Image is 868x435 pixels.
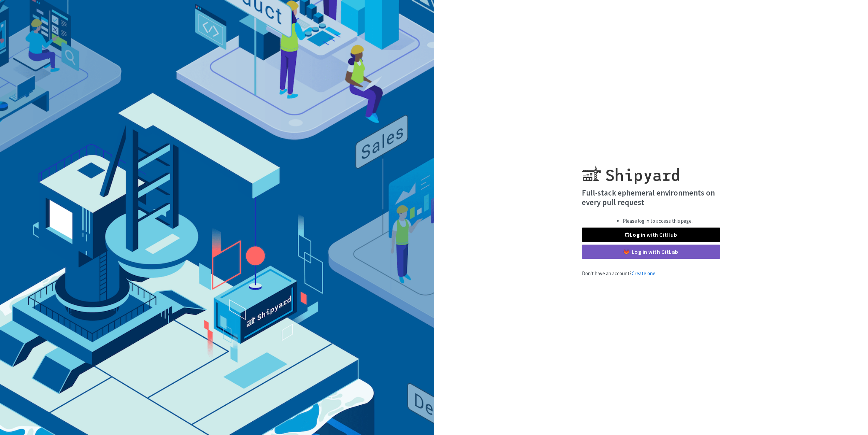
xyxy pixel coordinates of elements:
a: Create one [632,270,656,277]
li: Please log in to access this page. [623,217,693,225]
img: Shipyard logo [582,157,679,184]
span: Don't have an account? [582,270,656,277]
a: Log in with GitHub [582,228,720,242]
img: gitlab-color.svg [624,249,629,254]
h4: Full-stack ephemeral environments on every pull request [582,188,720,207]
a: Log in with GitLab [582,245,720,259]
